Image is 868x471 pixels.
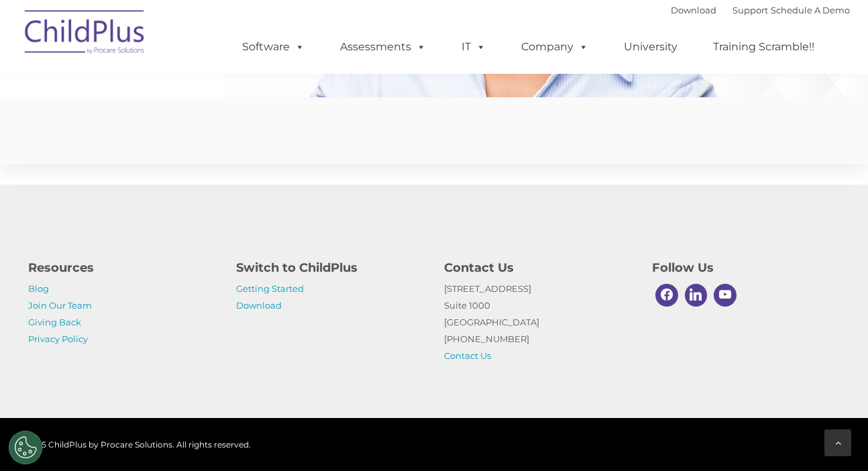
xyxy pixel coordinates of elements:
[28,317,81,327] a: Giving Back
[682,280,711,310] a: Linkedin
[229,34,318,60] a: Software
[671,5,716,15] a: Download
[28,258,216,277] h4: Resources
[444,258,632,277] h4: Contact Us
[9,431,42,464] button: Cookies Settings
[652,280,682,310] a: Facebook
[700,34,828,60] a: Training Scramble!!
[28,333,88,344] a: Privacy Policy
[18,439,251,450] span: © 2025 ChildPlus by Procare Solutions. All rights reserved.
[236,283,304,294] a: Getting Started
[642,326,868,471] iframe: Chat Widget
[28,300,92,311] a: Join Our Team
[733,5,768,15] a: Support
[236,300,282,311] a: Download
[610,34,691,60] a: University
[508,34,602,60] a: Company
[710,280,740,310] a: Youtube
[28,283,49,294] a: Blog
[444,350,491,361] a: Contact Us
[771,5,850,15] a: Schedule A Demo
[236,258,424,277] h4: Switch to ChildPlus
[327,34,439,60] a: Assessments
[652,258,840,277] h4: Follow Us
[671,5,850,15] font: |
[444,280,632,364] p: [STREET_ADDRESS] Suite 1000 [GEOGRAPHIC_DATA] [PHONE_NUMBER]
[448,34,499,60] a: IT
[18,1,152,68] img: ChildPlus by Procare Solutions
